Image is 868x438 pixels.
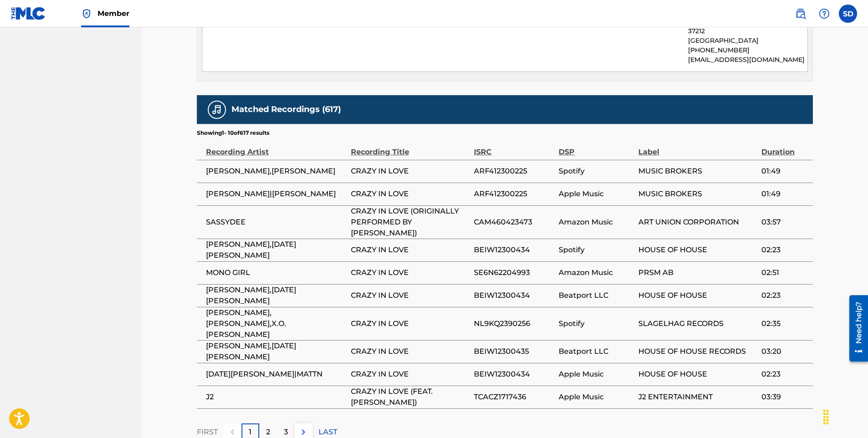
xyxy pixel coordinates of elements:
[795,8,806,19] img: search
[559,346,633,357] span: Beatport LLC
[206,369,346,380] span: [DATE][PERSON_NAME]|MATTN
[249,427,252,438] p: 1
[474,244,555,255] span: BEIW12300434
[688,55,807,65] p: [EMAIL_ADDRESS][DOMAIN_NAME]
[761,267,808,278] span: 02:51
[815,5,833,23] div: Help
[761,290,808,301] span: 02:23
[559,137,633,158] div: DSP
[474,166,555,177] span: ARF412300225
[559,188,633,199] span: Apple Music
[206,267,346,278] span: MONO GIRL
[298,427,309,438] img: right
[474,369,555,380] span: BEIW12300434
[638,166,757,177] span: MUSIC BROKERS
[351,386,469,408] span: CRAZY IN LOVE (FEAT. [PERSON_NAME])
[206,188,346,199] span: [PERSON_NAME]|[PERSON_NAME]
[351,346,469,357] span: CRAZY IN LOVE
[211,104,222,115] img: Matched Recordings
[688,46,807,55] p: [PHONE_NUMBER]
[638,392,757,402] span: J2 ENTERTAINMENT
[559,369,633,380] span: Apple Music
[819,8,830,19] img: help
[819,403,833,431] div: Drag
[761,346,808,357] span: 03:20
[81,8,92,19] img: Top Rightsholder
[761,392,808,402] span: 03:39
[638,369,757,380] span: HOUSE OF HOUSE
[559,392,633,402] span: Apple Music
[761,318,808,329] span: 02:35
[231,104,341,115] h5: Matched Recordings (617)
[559,318,633,329] span: Spotify
[197,129,269,137] p: Showing 1 - 10 of 617 results
[351,369,469,380] span: CRAZY IN LOVE
[761,166,808,177] span: 01:49
[206,341,346,362] span: [PERSON_NAME],[DATE][PERSON_NAME]
[474,137,555,158] div: ISRC
[206,166,346,177] span: [PERSON_NAME],[PERSON_NAME]
[474,346,555,357] span: BEIW12300435
[351,137,469,158] div: Recording Title
[474,392,555,402] span: TCACZ1717436
[822,394,868,438] iframe: Chat Widget
[474,267,555,278] span: SE6N62204993
[351,318,469,329] span: CRAZY IN LOVE
[11,7,46,20] img: MLC Logo
[351,290,469,301] span: CRAZY IN LOVE
[197,427,218,438] p: FIRST
[638,217,757,228] span: ART UNION CORPORATION
[559,166,633,177] span: Spotify
[559,290,633,301] span: Beatport LLC
[559,244,633,255] span: Spotify
[638,267,757,278] span: PRSM AB
[761,369,808,380] span: 02:23
[206,307,346,340] span: [PERSON_NAME],[PERSON_NAME],X.O.[PERSON_NAME]
[761,188,808,199] span: 01:49
[761,217,808,228] span: 03:57
[474,290,555,301] span: BEIW12300434
[206,137,346,158] div: Recording Artist
[688,36,807,46] p: [GEOGRAPHIC_DATA]
[761,137,808,158] div: Duration
[638,244,757,255] span: HOUSE OF HOUSE
[206,285,346,306] span: [PERSON_NAME],[DATE][PERSON_NAME]
[474,188,555,199] span: ARF412300225
[559,217,633,228] span: Amazon Music
[266,427,270,438] p: 2
[638,318,757,329] span: SLAGELHAG RECORDS
[761,244,808,255] span: 02:23
[98,8,129,19] span: Member
[638,137,757,158] div: Label
[791,5,810,23] a: Public Search
[206,392,346,402] span: J2
[206,217,346,228] span: SASSYDEE
[559,267,633,278] span: Amazon Music
[351,267,469,278] span: CRAZY IN LOVE
[284,427,288,438] p: 3
[351,166,469,177] span: CRAZY IN LOVE
[351,188,469,199] span: CRAZY IN LOVE
[842,291,868,365] iframe: Resource Center
[839,5,857,23] div: User Menu
[206,239,346,261] span: [PERSON_NAME],[DATE][PERSON_NAME]
[474,217,555,228] span: CAM460423473
[318,427,337,438] p: LAST
[351,244,469,255] span: CRAZY IN LOVE
[638,346,757,357] span: HOUSE OF HOUSE RECORDS
[638,290,757,301] span: HOUSE OF HOUSE
[474,318,555,329] span: NL9KQ2390256
[638,188,757,199] span: MUSIC BROKERS
[351,206,469,239] span: CRAZY IN LOVE (ORIGINALLY PERFORMED BY [PERSON_NAME])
